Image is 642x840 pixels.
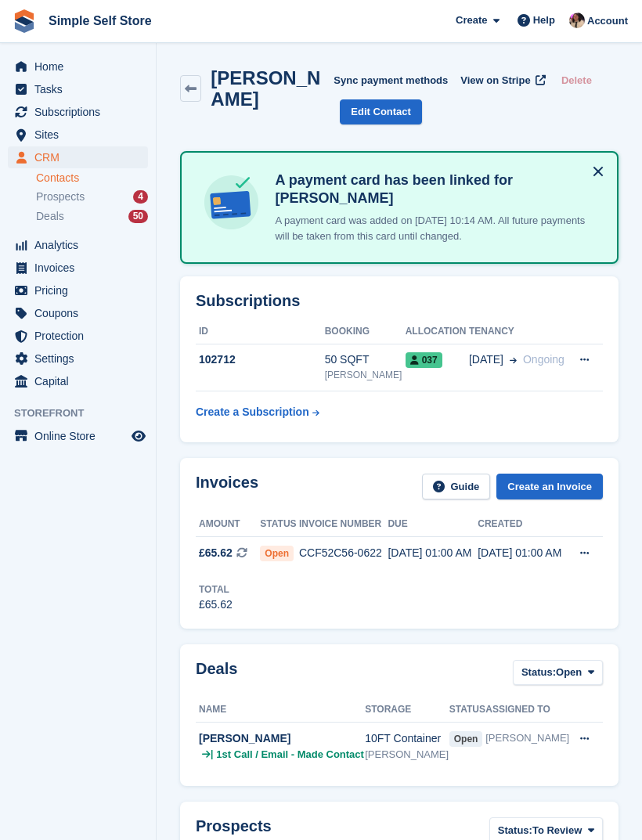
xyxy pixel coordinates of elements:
[34,56,128,78] span: Home
[513,660,603,686] button: Status: Open
[8,101,148,123] a: menu
[8,370,148,392] a: menu
[8,302,148,324] a: menu
[269,213,598,243] p: A payment card was added on [DATE] 10:14 AM. All future payments will be taken from this card unt...
[211,747,213,762] span: |
[36,209,64,224] span: Deals
[13,9,36,33] img: stora-icon-8386f47178a22dfd0bd8f6a31ec36ba5ce8667c1dd55bd0f319d3a0aa187defe.svg
[260,546,294,561] span: Open
[34,234,128,256] span: Analytics
[42,8,158,34] a: Simple Self Store
[34,279,128,301] span: Pricing
[8,348,148,370] a: menu
[129,427,148,445] a: Preview store
[587,13,628,29] span: Account
[460,73,530,88] span: View on Stripe
[532,823,582,838] span: To Review
[449,698,485,723] th: Status
[496,474,603,499] a: Create an Invoice
[133,190,148,204] div: 4
[325,319,406,344] th: Booking
[34,425,128,447] span: Online Store
[8,425,148,447] a: menu
[422,474,491,499] a: Guide
[449,731,483,747] span: open
[260,512,299,537] th: Status
[34,124,128,146] span: Sites
[299,545,388,561] div: CCF52C56-0622
[469,319,568,344] th: Tenancy
[128,210,148,223] div: 50
[34,370,128,392] span: Capital
[8,279,148,301] a: menu
[325,368,406,382] div: [PERSON_NAME]
[196,474,258,499] h2: Invoices
[34,257,128,279] span: Invoices
[388,512,478,537] th: Due
[216,747,364,762] span: 1st Call / Email - Made Contact
[555,67,598,93] button: Delete
[299,512,388,537] th: Invoice number
[469,352,503,368] span: [DATE]
[36,171,148,186] a: Contacts
[521,665,556,680] span: Status:
[34,146,128,168] span: CRM
[196,660,237,689] h2: Deals
[334,67,448,93] button: Sync payment methods
[478,512,568,537] th: Created
[365,730,449,747] div: 10FT Container
[8,234,148,256] a: menu
[485,698,570,723] th: Assigned to
[340,99,422,125] a: Edit Contact
[196,292,603,310] h2: Subscriptions
[523,353,564,366] span: Ongoing
[365,747,449,762] div: [PERSON_NAME]
[34,325,128,347] span: Protection
[34,101,128,123] span: Subscriptions
[199,597,233,613] div: £65.62
[569,13,585,28] img: Scott McCutcheon
[406,319,469,344] th: Allocation
[456,13,487,28] span: Create
[8,56,148,78] a: menu
[196,352,325,368] div: 102712
[498,823,532,838] span: Status:
[8,124,148,146] a: menu
[211,67,334,110] h2: [PERSON_NAME]
[36,208,148,225] a: Deals 50
[485,730,570,746] div: [PERSON_NAME]
[388,545,478,561] div: [DATE] 01:00 AM
[269,171,598,207] h4: A payment card has been linked for [PERSON_NAME]
[34,78,128,100] span: Tasks
[478,545,568,561] div: [DATE] 01:00 AM
[365,698,449,723] th: Storage
[14,406,156,421] span: Storefront
[196,404,309,420] div: Create a Subscription
[454,67,549,93] a: View on Stripe
[196,319,325,344] th: ID
[8,325,148,347] a: menu
[200,171,262,233] img: card-linked-ebf98d0992dc2aeb22e95c0e3c79077019eb2392cfd83c6a337811c24bc77127.svg
[8,146,148,168] a: menu
[406,352,442,368] span: 037
[199,582,233,597] div: Total
[196,512,260,537] th: Amount
[36,189,148,205] a: Prospects 4
[325,352,406,368] div: 50 SQFT
[34,302,128,324] span: Coupons
[34,348,128,370] span: Settings
[8,257,148,279] a: menu
[36,189,85,204] span: Prospects
[8,78,148,100] a: menu
[199,545,233,561] span: £65.62
[196,398,319,427] a: Create a Subscription
[196,698,365,723] th: Name
[556,665,582,680] span: Open
[533,13,555,28] span: Help
[199,730,365,747] div: [PERSON_NAME]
